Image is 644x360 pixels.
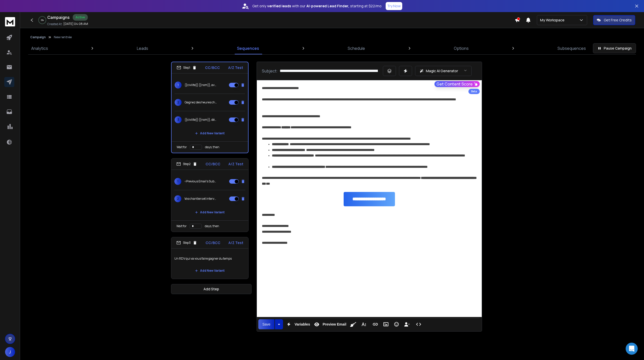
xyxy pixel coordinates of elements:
button: More Text [359,319,369,329]
p: Get only with our starting at $22/mo [252,4,382,9]
button: J [5,347,15,357]
a: Subsequences [554,42,589,54]
div: Beta [468,89,480,94]
p: New rentrée [54,35,72,39]
p: Created At: [47,22,62,26]
p: Un RDV qui va vous faire gagner du temps [174,252,245,266]
button: Insert Unsubscribe Link [402,319,412,329]
button: Add New Variant [191,207,229,217]
p: Vos chantiers et interventions, plus facilement [184,197,217,201]
p: days, then [205,224,219,228]
p: Sequences [237,45,259,51]
p: {{civilite}} {{nom}}, avec [PERSON_NAME], ne perdez plus de temps sur vos chantiers! [185,83,217,87]
span: 1 [175,82,182,89]
button: Add New Variant [191,266,229,276]
li: Step2CC/BCCA/Z Test1<Previous Email's Subject>2Vos chantiers et interventions, plus facilementAdd... [171,158,249,232]
img: logo [5,17,15,26]
button: Campaign [30,35,46,39]
button: Preview Email [312,319,347,329]
button: Insert Image (Ctrl+P) [381,319,391,329]
h1: Campaigns [47,14,70,20]
button: Try Now [386,2,402,10]
a: Analytics [28,42,51,54]
p: Subsequences [557,45,586,51]
p: <Previous Email's Subject> [184,179,217,183]
p: A/Z Test [228,240,243,245]
div: Step 3 [176,241,197,245]
button: Pause Campaign [593,43,636,53]
span: Preview Email [321,322,347,327]
p: Magic AI Generator [426,68,458,73]
a: Schedule [345,42,368,54]
p: Try Now [387,4,401,9]
strong: AI-powered Lead Finder, [306,4,349,9]
p: CC/BCC [206,240,220,245]
p: Analytics [31,45,48,51]
button: Save [258,319,274,329]
li: Step3CC/BCCA/Z TestUn RDV qui va vous faire gagner du tempsAdd New Variant [171,237,249,279]
p: Get Free Credits [604,18,632,23]
button: Magic AI Generator [415,66,472,76]
button: Get Content Score [434,81,480,87]
div: Active [73,14,88,21]
strong: verified leads [267,4,291,9]
p: Options [454,45,469,51]
p: Schedule [348,45,365,51]
p: [DATE] 04:08 AM [63,22,88,26]
p: A/Z Test [228,162,243,167]
p: CC/BCC [205,65,220,70]
a: Sequences [234,42,262,54]
a: Options [451,42,472,54]
p: Subject: [262,68,278,74]
p: CC/BCC [206,162,220,167]
div: Step 2 [176,162,197,166]
p: Wait for [177,145,187,149]
span: Variables [294,322,311,327]
button: Get Free Credits [593,15,635,25]
span: 1 [174,178,181,185]
a: Leads [134,42,151,54]
span: 2 [175,99,182,106]
button: Variables [284,319,311,329]
span: 2 [174,195,181,202]
p: Gagnez des heures chaque semaine sur vos chantiers [185,100,217,104]
li: Step1CC/BCCA/Z Test1{{civilite}} {{nom}}, avec [PERSON_NAME], ne perdez plus de temps sur vos cha... [171,62,249,153]
span: 3 [175,116,182,123]
p: {{civilite}} {{nom}}, découvrez comment gagner des heures sur vos chantiers [185,118,217,122]
p: 0 % [41,19,44,22]
button: Add New Variant [191,128,229,138]
p: days, then [205,145,219,149]
p: Leads [137,45,148,51]
p: A/Z Test [228,65,243,70]
div: Step 1 [177,65,197,70]
button: Clean HTML [348,319,358,329]
p: My Workspace [540,18,567,23]
button: Insert Link (Ctrl+K) [371,319,380,329]
button: Emoticons [392,319,401,329]
button: Code View [414,319,423,329]
p: Wait for [176,224,187,228]
div: Open Intercom Messenger [626,343,638,355]
button: Add Step [171,284,252,294]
